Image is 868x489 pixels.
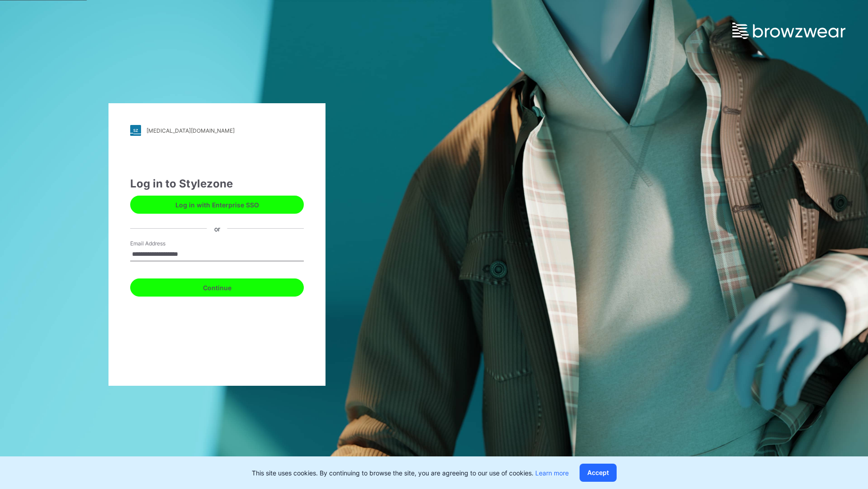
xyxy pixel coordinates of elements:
[146,127,235,134] div: [MEDICAL_DATA][DOMAIN_NAME]
[130,176,304,192] div: Log in to Stylezone
[130,196,304,214] button: Log in with Enterprise SSO
[130,278,304,297] button: Continue
[130,125,304,136] a: [MEDICAL_DATA][DOMAIN_NAME]
[130,240,193,248] label: Email Address
[252,468,569,478] p: This site uses cookies. By continuing to browse the site, you are agreeing to our use of cookies.
[732,23,845,39] img: browzwear-logo.e42bd6dac1945053ebaf764b6aa21510.svg
[207,224,227,233] div: or
[130,125,141,136] img: stylezone-logo.562084cfcfab977791bfbf7441f1a819.svg
[535,469,569,477] a: Learn more
[580,464,617,482] button: Accept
